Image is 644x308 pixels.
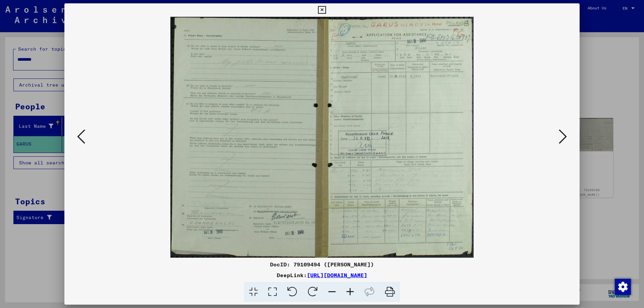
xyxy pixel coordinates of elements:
[614,278,631,295] div: Change consent
[307,272,367,278] a: [URL][DOMAIN_NAME]
[64,271,580,279] div: DeepLink:
[64,260,580,268] div: DocID: 79109494 ([PERSON_NAME])
[87,17,557,258] img: 001.jpg
[615,279,631,295] img: Change consent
